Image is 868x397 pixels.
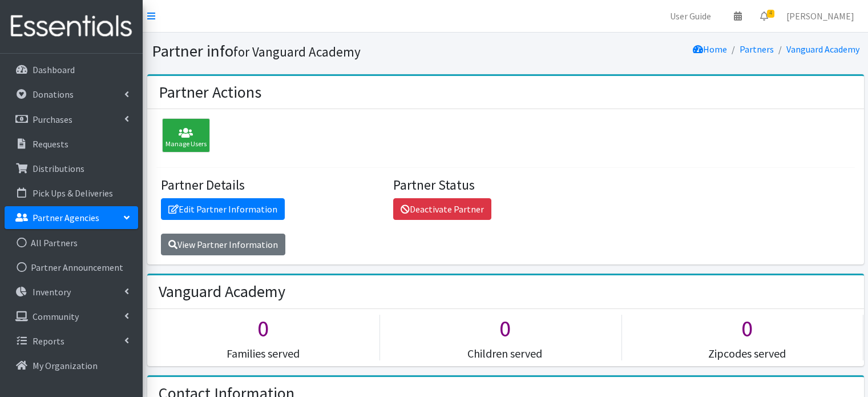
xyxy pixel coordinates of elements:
[33,360,98,371] p: My Organization
[5,133,138,155] a: Requests
[33,212,99,223] p: Partner Agencies
[631,315,863,342] h1: 0
[5,354,138,377] a: My Organization
[389,347,621,360] h5: Children served
[33,335,64,347] p: Reports
[5,83,138,106] a: Donations
[159,282,285,302] h2: Vanguard Academy
[777,5,863,27] a: [PERSON_NAME]
[162,118,210,153] div: Manage Users
[393,198,491,220] a: Deactivate Partner
[393,177,617,194] h4: Partner Status
[147,315,380,342] h1: 0
[161,177,385,194] h4: Partner Details
[33,163,84,174] p: Distributions
[751,5,777,27] a: 4
[5,280,138,303] a: Inventory
[33,286,71,298] p: Inventory
[152,41,502,61] h1: Partner info
[33,138,68,150] p: Requests
[33,89,74,100] p: Donations
[33,64,75,75] p: Dashboard
[33,187,113,199] p: Pick Ups & Deliveries
[740,43,774,55] a: Partners
[159,83,261,102] h2: Partner Actions
[233,43,361,60] small: for Vanguard Academy
[161,198,285,220] a: Edit Partner Information
[5,256,138,279] a: Partner Announcement
[5,231,138,254] a: All Partners
[156,131,210,143] a: Manage Users
[786,43,859,55] a: Vanguard Academy
[5,157,138,180] a: Distributions
[5,108,138,131] a: Purchases
[661,5,720,27] a: User Guide
[5,305,138,328] a: Community
[5,182,138,204] a: Pick Ups & Deliveries
[389,315,621,342] h1: 0
[161,234,285,255] a: View Partner Information
[5,206,138,229] a: Partner Agencies
[631,347,863,360] h5: Zipcodes served
[693,43,727,55] a: Home
[33,114,72,125] p: Purchases
[147,347,380,360] h5: Families served
[5,330,138,352] a: Reports
[5,58,138,81] a: Dashboard
[767,10,774,18] span: 4
[33,311,79,322] p: Community
[5,7,138,46] img: HumanEssentials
